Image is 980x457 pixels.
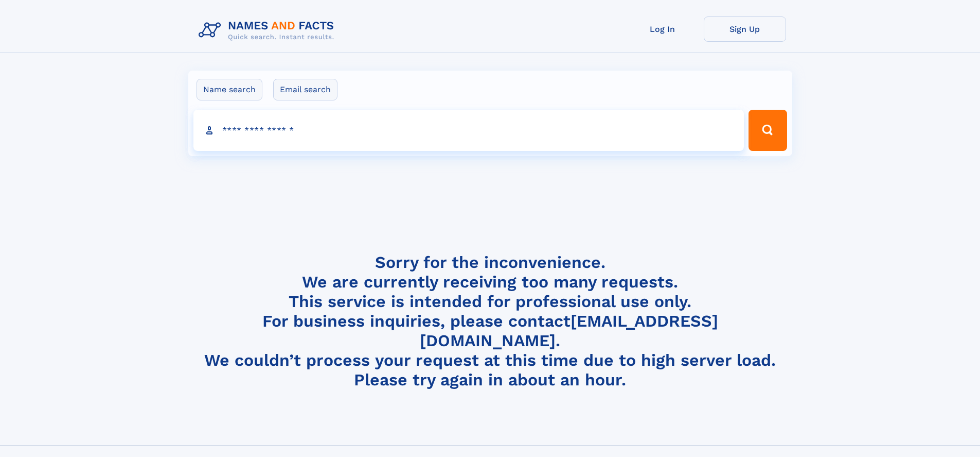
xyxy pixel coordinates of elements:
[704,16,786,42] a: Sign Up
[194,252,786,390] h4: Sorry for the inconvenience. We are currently receiving too many requests. This service is intend...
[273,79,337,100] label: Email search
[749,110,787,151] button: Search Button
[621,16,704,42] a: Log In
[194,16,343,44] img: Logo Names and Facts
[193,110,744,151] input: search input
[197,79,262,100] label: Name search
[420,311,718,350] a: [EMAIL_ADDRESS][DOMAIN_NAME]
